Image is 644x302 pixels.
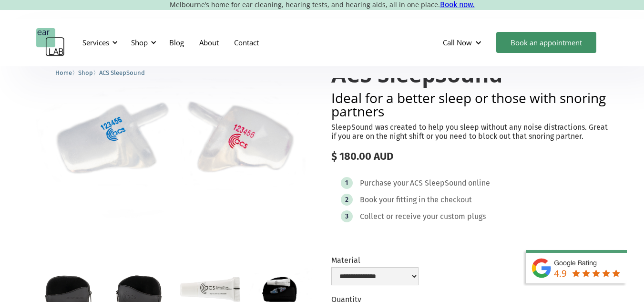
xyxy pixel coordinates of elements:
a: ACS SleepSound [99,68,145,77]
div: 2 [345,196,348,203]
li: 〉 [78,68,99,78]
a: Contact [226,29,266,56]
h2: Ideal for a better sleep or those with snoring partners [331,91,608,118]
span: Shop [78,69,93,76]
div: Services [77,28,121,57]
div: Shop [131,38,148,47]
div: Call Now [435,28,491,57]
img: ACS SleepSound [36,43,313,236]
div: Call Now [443,38,472,47]
a: About [192,29,226,56]
a: Shop [78,68,93,77]
div: Book your fitting in the checkout [360,195,472,205]
a: Blog [162,29,192,56]
div: online [468,178,490,188]
a: Home [55,68,72,77]
li: 〉 [55,68,78,78]
h1: ACS SleepSound [331,62,608,86]
div: Collect or receive your custom plugs [360,212,486,221]
p: SleepSound was created to help you sleep without any noise distractions. Great if you are on the ... [331,123,608,141]
div: $ 180.00 AUD [331,150,608,163]
div: Services [82,38,109,47]
div: 3 [345,213,348,220]
label: Material [331,256,419,265]
div: ACS SleepSound [410,178,467,188]
a: Book an appointment [496,32,596,53]
a: home [36,28,65,57]
span: Home [55,69,72,76]
span: ACS SleepSound [99,69,145,76]
a: open lightbox [36,43,313,236]
div: Shop [125,28,159,57]
div: Purchase your [360,178,409,188]
div: 1 [345,179,348,187]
